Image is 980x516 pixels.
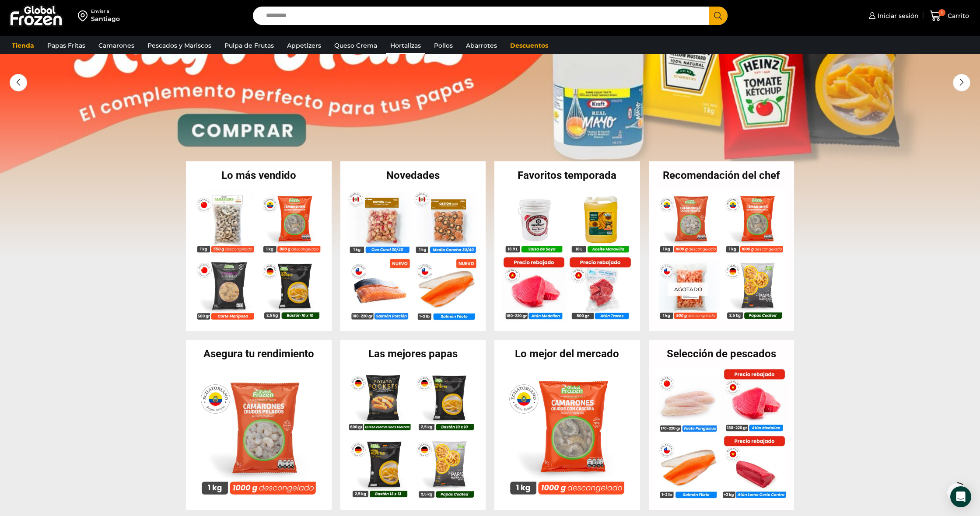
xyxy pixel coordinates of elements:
span: 1 [938,9,945,16]
p: Agotado [668,282,708,296]
h2: Novedades [340,170,486,181]
button: Search button [709,7,728,25]
a: Appetizers [283,37,325,54]
a: 1 Carrito [927,6,971,26]
a: Hortalizas [386,37,425,54]
a: Papas Fritas [43,37,90,54]
div: Enviar a [91,8,120,14]
a: Pescados y Mariscos [143,37,216,54]
h2: Las mejores papas [340,349,486,359]
div: Next slide [953,74,970,91]
a: Abarrotes [462,37,501,54]
span: Carrito [945,11,969,20]
a: Pollos [430,37,457,54]
a: Camarones [94,37,139,54]
h2: Lo más vendido [186,170,332,181]
h2: Recomendación del chef [649,170,794,181]
span: Iniciar sesión [875,11,919,20]
a: Iniciar sesión [867,7,919,24]
h2: Asegura tu rendimiento [186,349,332,359]
img: address-field-icon.svg [78,8,91,23]
div: Santiago [91,14,120,23]
h2: Selección de pescados [649,349,794,359]
h2: Lo mejor del mercado [494,349,640,359]
a: Descuentos [506,37,553,54]
a: Tienda [7,37,38,54]
h2: Favoritos temporada [494,170,640,181]
a: Pulpa de Frutas [220,37,278,54]
div: Previous slide [10,74,27,91]
div: Open Intercom Messenger [950,486,971,507]
a: Queso Crema [330,37,381,54]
